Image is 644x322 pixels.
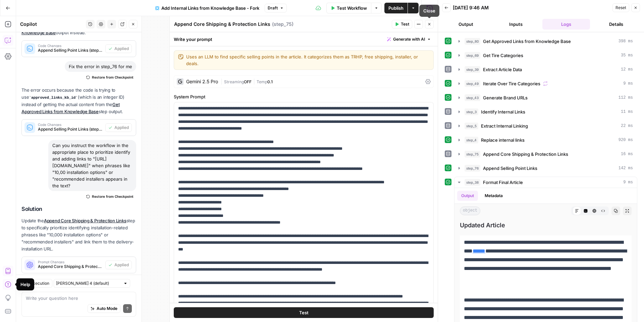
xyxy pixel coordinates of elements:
[481,108,525,115] span: Identify Internal Links
[174,307,434,318] button: Test
[105,123,132,132] button: Applied
[114,125,129,131] span: Applied
[623,179,633,185] span: 9 ms
[454,36,637,47] button: 398 ms
[161,5,259,11] span: Add Internal Links from Knowledge Base - Fork
[465,38,480,45] span: step_80
[326,3,371,13] button: Test Workflow
[619,137,633,143] span: 920 ms
[105,44,132,53] button: Applied
[619,38,633,44] span: 398 ms
[465,179,480,186] span: step_38
[454,64,637,75] button: 12 ms
[392,20,412,29] button: Test
[257,79,267,84] span: Temp
[393,36,425,42] span: Generate with AI
[97,306,117,312] span: Auto Mode
[170,32,438,46] div: Write your prompt
[454,78,637,89] button: 9 ms
[21,279,52,288] button: Execution
[114,46,129,52] span: Applied
[619,165,633,171] span: 142 ms
[31,280,49,286] span: Execution
[299,309,309,316] span: Test
[481,123,528,129] span: Extract Internal Linking
[454,135,637,145] button: 920 ms
[92,194,133,199] span: Restore from Checkpoint
[401,21,409,27] span: Test
[186,79,218,84] div: Gemini 2.5 Pro
[38,44,103,47] span: Code Changes
[65,61,136,72] div: Fix the error in step_76 for me
[44,218,126,223] a: Append Core Shipping & Protection Links
[267,79,273,84] span: 0.1
[483,80,540,87] span: Iterate Over Tire Categories
[454,177,637,188] button: 9 ms
[481,191,507,201] button: Metadata
[384,35,434,44] button: Generate with AI
[38,126,103,132] span: Append Selling Point Links (step_76)
[621,109,633,115] span: 11 ms
[481,137,525,143] span: Replace internal links
[619,95,633,101] span: 112 ms
[114,262,129,268] span: Applied
[483,179,523,186] span: Format Final Article
[483,38,571,45] span: Get Approved Links from Knowledge Base
[21,87,136,115] p: The error occurs because the code is trying to use (which is an integer ID) instead of getting th...
[454,163,637,174] button: 142 ms
[465,165,480,172] span: step_76
[457,191,478,201] button: Output
[442,19,490,30] button: Output
[384,3,408,13] button: Publish
[268,5,278,11] span: Draft
[465,52,480,59] span: step_69
[84,192,136,200] button: Restore from Checkpoint
[460,221,632,230] span: Updated Article
[174,21,270,28] textarea: Append Core Shipping & Protection Links
[88,304,120,313] button: Auto Mode
[615,5,626,11] span: Reset
[38,260,103,264] span: Prompt Changes
[272,21,293,28] span: ( step_75 )
[465,137,478,143] span: step_4
[465,66,480,73] span: step_39
[465,123,478,129] span: step_5
[593,19,640,30] button: Details
[84,73,136,81] button: Restore from Checkpoint
[224,79,244,84] span: Streaming
[221,78,224,85] span: |
[465,151,480,157] span: step_75
[21,102,120,114] a: Get Approved Links from Knowledge Base
[454,106,637,117] button: 11 ms
[460,206,480,215] span: object
[265,4,287,12] button: Draft
[21,217,136,253] p: Update the step to specifically prioritize identifying installation-related phrases like "10,000 ...
[492,19,540,30] button: Inputs
[621,66,633,73] span: 12 ms
[92,75,133,80] span: Restore from Checkpoint
[621,123,633,129] span: 22 ms
[174,93,434,100] label: System Prompt
[38,47,103,53] span: Append Selling Point Links (step_76)
[465,94,480,101] span: step_43
[621,52,633,58] span: 35 ms
[454,50,637,61] button: 35 ms
[465,108,478,115] span: step_3
[483,94,528,101] span: Generate Brand URLs
[483,151,568,157] span: Append Core Shipping & Protection Links
[388,5,404,11] span: Publish
[105,261,132,269] button: Applied
[454,149,637,159] button: 16 ms
[623,81,633,87] span: 9 ms
[48,140,136,191] div: Can you instruct the workflow in the appropriate place to prioritize identify and adding links to...
[483,165,537,172] span: Append Selling Point Links
[38,123,103,126] span: Code Changes
[20,21,84,28] div: Copilot
[151,3,263,13] button: Add Internal Links from Knowledge Base - Fork
[186,53,429,67] textarea: Uses an LLM to find specific selling points in the article. It categorizes them as TRHP, free shi...
[38,264,103,270] span: Append Core Shipping & Protection Links (step_75)
[29,96,77,100] code: approved_links_kb_id
[454,121,637,131] button: 22 ms
[252,78,257,85] span: |
[612,3,629,12] button: Reset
